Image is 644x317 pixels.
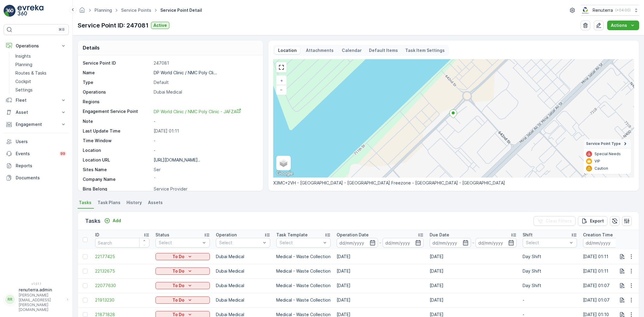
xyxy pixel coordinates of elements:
[427,249,520,264] td: [DATE]
[95,268,149,274] span: 22132675
[369,47,398,53] p: Default Items
[13,77,69,86] a: Cockpit
[19,287,64,293] p: renuterra.admin
[427,264,520,278] td: [DATE]
[526,240,568,246] p: Select
[154,79,257,85] p: Default
[155,267,210,275] button: To Do
[79,200,91,206] span: Tasks
[172,268,184,274] p: To Do
[4,148,69,160] a: Events99
[83,298,88,303] div: Toggle Row Selected
[16,97,57,103] p: Fleet
[334,278,427,293] td: [DATE]
[83,44,100,51] p: Details
[153,22,167,28] p: Active
[155,296,210,304] button: To Do
[594,152,621,156] p: Special Needs
[16,121,57,127] p: Engagement
[154,176,257,182] p: `
[4,94,69,106] button: Fleet
[216,283,270,289] p: Dubai Medical
[121,8,151,13] a: Service Points
[154,108,257,115] a: DP World Clinic / NMC Poly Clinic - JAFZA
[594,159,600,164] p: VIP
[427,278,520,293] td: [DATE]
[4,160,69,172] a: Reports
[581,5,639,16] button: Renuterra(+04:00)
[15,62,32,68] p: Planning
[16,175,66,181] p: Documents
[95,254,149,260] a: 22177425
[16,43,57,49] p: Operations
[590,218,604,224] p: Export
[155,232,169,238] p: Status
[594,166,608,171] p: Caution
[277,156,290,170] a: Layers
[83,118,151,124] p: Note
[83,70,151,76] p: Name
[523,268,577,274] p: Day Shift
[154,157,200,162] p: [URL][DOMAIN_NAME]..
[276,297,331,303] p: Medical - Waste Collection
[127,200,142,206] span: History
[581,7,590,14] img: Screenshot_2024-07-26_at_13.33.01.png
[83,60,151,66] p: Service Point ID
[83,147,151,153] p: Location
[13,52,69,60] a: Insights
[15,53,31,59] p: Insights
[19,293,64,312] p: [PERSON_NAME][EMAIL_ADDRESS][PERSON_NAME][DOMAIN_NAME]
[533,216,575,226] button: Clear Filters
[523,297,577,303] p: -
[4,5,16,17] img: logo
[216,268,270,274] p: Dubai Medical
[155,253,210,260] button: To Do
[83,283,88,288] div: Toggle Row Selected
[4,287,69,312] button: RRrenuterra.admin[PERSON_NAME][EMAIL_ADDRESS][PERSON_NAME][DOMAIN_NAME]
[216,254,270,260] p: Dubai Medical
[154,89,257,95] p: Dubai Medical
[154,128,257,134] p: [DATE] 01:11
[342,47,362,53] p: Calendar
[4,118,69,130] button: Engagement
[334,249,427,264] td: [DATE]
[523,254,577,260] p: Day Shift
[383,238,424,248] input: dd/mm/yyyy
[159,7,203,13] span: Service Point Detail
[154,109,241,114] span: DP World Clinic / NMC Poly Clinic - JAFZA
[430,232,449,238] p: Due Date
[83,312,88,317] div: Toggle Row Selected
[4,106,69,118] button: Asset
[337,238,378,248] input: dd/mm/yyyy
[155,282,210,289] button: To Do
[593,7,613,13] p: Renuterra
[18,5,43,17] img: logo_light-DOdMpM7g.png
[172,254,184,260] p: To Do
[83,176,151,182] p: Company Name
[13,60,69,69] a: Planning
[154,147,257,153] p: -
[159,240,200,246] p: Select
[16,109,57,115] p: Asset
[16,151,56,157] p: Events
[16,139,66,145] p: Users
[334,264,427,278] td: [DATE]
[95,232,99,238] p: ID
[219,240,261,246] p: Select
[95,297,149,303] span: 21913230
[95,283,149,289] a: 22077630
[4,282,69,286] span: v 1.51.1
[277,63,286,72] a: View Fullscreen
[276,232,308,238] p: Task Template
[280,240,321,246] p: Select
[102,217,123,224] button: Add
[578,216,607,226] button: Export
[154,167,257,173] p: Ser
[83,99,151,105] p: Regions
[83,138,151,144] p: Time Window
[151,22,169,29] button: Active
[280,87,283,92] span: −
[546,218,572,224] p: Clear Filters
